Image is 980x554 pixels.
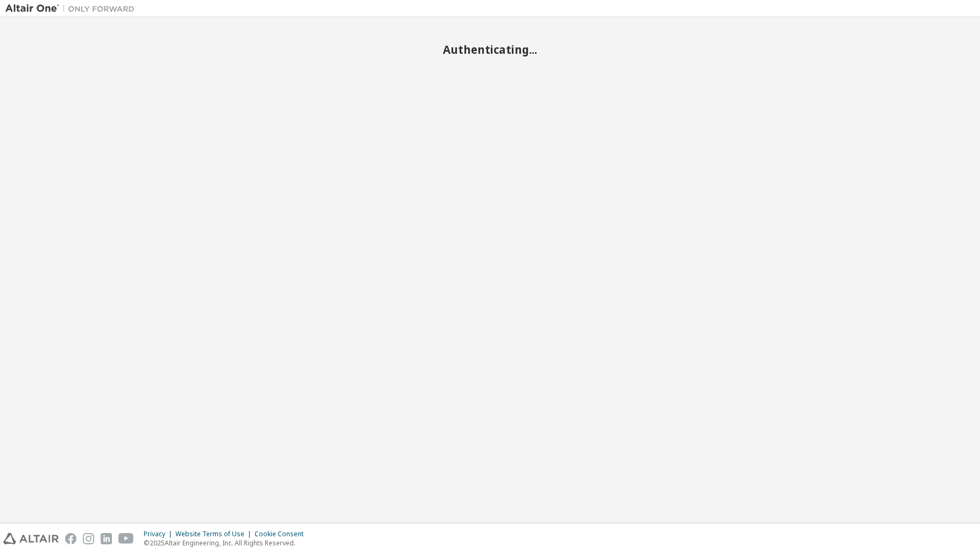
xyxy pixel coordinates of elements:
h2: Authenticating... [5,42,975,56]
img: youtube.svg [118,533,134,544]
p: © 2025 Altair Engineering, Inc. All Rights Reserved. [144,538,310,548]
div: Privacy [144,530,175,538]
img: altair_logo.svg [3,533,59,544]
img: instagram.svg [83,533,94,544]
div: Cookie Consent [255,530,310,538]
img: linkedin.svg [101,533,112,544]
img: facebook.svg [65,533,76,544]
img: Altair One [5,3,140,14]
div: Website Terms of Use [175,530,255,538]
